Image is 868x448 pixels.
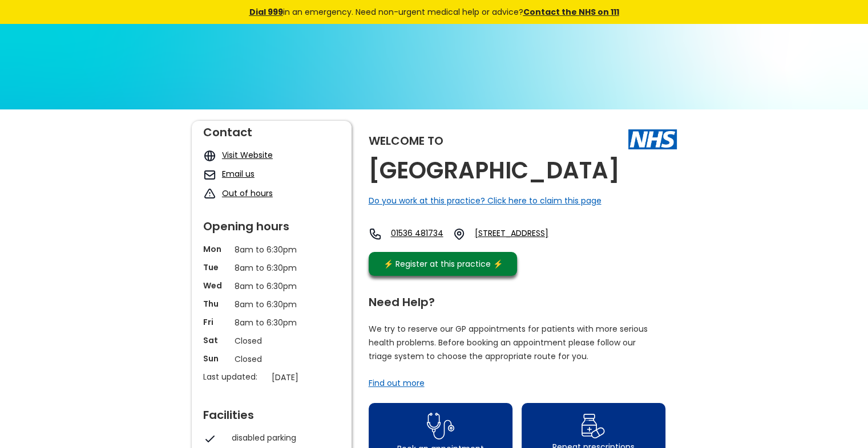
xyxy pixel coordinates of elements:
p: Closed [235,335,309,347]
div: Contact [203,121,340,138]
p: Mon [203,243,229,255]
img: mail icon [203,168,216,181]
p: 8am to 6:30pm [235,280,309,292]
p: Closed [235,353,309,365]
div: ⚡️ Register at this practice ⚡️ [378,258,509,270]
a: Email us [222,168,255,180]
p: 8am to 6:30pm [235,243,309,256]
a: Find out more [369,377,425,389]
p: Sun [203,353,229,364]
p: Tue [203,262,229,273]
p: Wed [203,280,229,291]
p: 8am to 6:30pm [235,298,309,311]
p: We try to reserve our GP appointments for patients with more serious health problems. Before book... [369,322,648,363]
p: 8am to 6:30pm [235,262,309,274]
div: Opening hours [203,215,340,232]
p: Sat [203,335,229,346]
div: in an emergency. Need non-urgent medical help or advice? [172,6,697,18]
p: [DATE] [272,371,346,384]
div: Facilities [203,404,340,421]
p: Thu [203,298,229,309]
a: [STREET_ADDRESS] [475,227,580,241]
h2: [GEOGRAPHIC_DATA] [369,158,620,184]
img: repeat prescription icon [581,411,605,441]
img: globe icon [203,149,216,162]
img: practice location icon [453,227,466,241]
p: Fri [203,316,229,328]
a: Do you work at this practice? Click here to claim this page [369,195,601,206]
div: Need Help? [369,291,665,308]
a: 01536 481734 [391,227,443,241]
div: disabled parking [232,432,334,443]
p: Last updated: [203,371,266,382]
a: ⚡️ Register at this practice ⚡️ [369,252,517,276]
a: Out of hours [222,188,273,199]
a: Contact the NHS on 111 [523,6,619,18]
p: 8am to 6:30pm [235,316,309,329]
img: The NHS logo [628,129,677,149]
a: Dial 999 [249,6,283,18]
div: Welcome to [369,135,443,146]
img: telephone icon [369,227,382,241]
img: book appointment icon [427,409,454,443]
img: exclamation icon [203,188,216,201]
a: Visit Website [222,149,273,161]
